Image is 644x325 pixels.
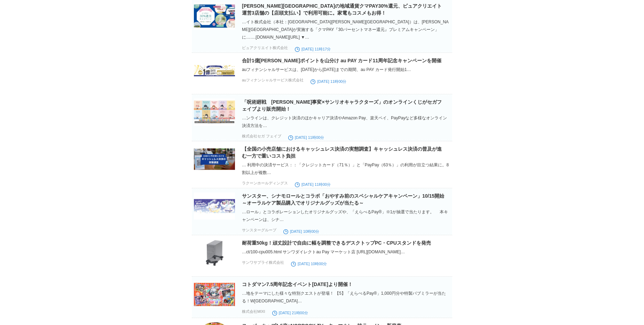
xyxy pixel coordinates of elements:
[242,208,451,223] div: …ロール」とコラボレーションしたオリジナルグッズや、「えらべるPay®」※1が抽選で当たります。 本キャンペーンは、シナ…
[242,66,451,73] div: auフィナンシャルサービスは、[DATE]から[DATE]までの期間、au PAY カード発行開始1…
[242,3,442,16] a: [PERSON_NAME][GEOGRAPHIC_DATA]の地域通貨クマPAY30%還元、ピュアクリエイト運営3店舗の【店頭支払い】で利用可能に。家電もコスメもお得！
[194,192,235,220] img: 5120-509-816e2d648139be0ec20d356fb2c52005-3900x1316.jpg
[194,98,235,126] img: 16101-580-35b3d8fd0dc3e232dd7450badbc55370-1920x1080.jpg
[242,193,444,206] a: サンスター、シナモロールとコラボ「おやすみ前のスペシャルケアキャンペーン」10/15開始～オーラルケア製品購入でオリジナルグッズが当たる～
[295,182,331,187] time: [DATE] 11時00分
[242,240,431,246] a: 耐荷重50kg！頑丈設計で自由に幅を調整できるデスクトップPC・CPUスタンドを発売
[242,181,288,186] p: ラクーンホールディングス
[242,260,284,265] p: サンワサプライ株式会社
[295,47,331,51] time: [DATE] 11時17分
[242,134,281,139] p: 株式会社セガ フェイブ
[288,135,324,140] time: [DATE] 11時00分
[242,228,276,233] p: サンスターグループ
[242,309,265,314] p: 株式会社MIXI
[272,311,308,315] time: [DATE] 21時00分
[242,58,441,63] a: 合計1億[PERSON_NAME]ポイントを山分け au PAY カード11周年記念キャンペーンを開催
[242,290,451,305] div: …地をテーマにした様々な特別クエストが登場！ 【5】「えらべるPay®」1,000円分や特製パブミラーが当たる！W[GEOGRAPHIC_DATA]…
[291,262,327,266] time: [DATE] 10時00分
[194,281,235,308] img: 25121-711-fe9099455736b85e99afdde8204a9b8f-1920x1080.png
[242,78,304,83] p: auフィナンシャルサービス株式会社
[194,145,235,173] img: 3091-1484-9faf1107ae27d98e63adf7ae842e698b-1299x731.png
[242,282,353,287] a: コトダマン7.5周年記念イベント[DATE]より開催！
[242,161,451,176] div: … 利用中の決済サービス：：「クレジットカード（71％）」と「PayPay（63％）」の利用が目立つ結果に。8割以上が複数…
[242,114,451,129] div: …ンラインは、クレジット決済のほかキャリア決済やAmazon Pay、楽天ペイ、PayPayなど多様なオンライン決済方法を…
[242,18,451,41] div: …イト株式会社（本社：[GEOGRAPHIC_DATA][PERSON_NAME][GEOGRAPHIC_DATA]）は、[PERSON_NAME][GEOGRAPHIC_DATA]が実施する「...
[194,57,235,84] img: 20989-134-00e42f18da250fbe9a86bf24aa18ca54-960x260.png
[242,146,442,159] a: 【全国の小売店舗におけるキャッシュレス決済の実態調査】キャッシュレス決済の普及が進む一方で重いコスト負担
[242,248,451,256] div: …ct/100-cpu005.html サンワダイレクトau Pay マーケット店 [URL][DOMAIN_NAME]…
[194,239,235,267] img: 11495-5606-d04eb436631be8113def491af0409e77-1280x1280.jpg
[283,229,319,233] time: [DATE] 10時00分
[242,45,288,50] p: ピュアクリエイト株式会社
[242,99,442,112] a: 「呪術廻戦 [PERSON_NAME]事変×サンリオキャラクターズ」のオンラインくじがセガフェイブより販売開始！
[311,79,346,84] time: [DATE] 11時00分
[194,2,235,30] img: 169597-22-bc9bccdedd1a9cc04fb37b7cbb52ed4d-1200x675.png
